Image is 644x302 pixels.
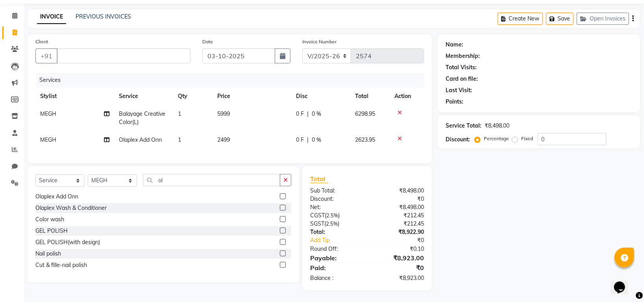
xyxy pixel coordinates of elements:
div: Discount: [304,195,367,203]
span: CGST [310,212,325,219]
div: Total Visits: [446,63,477,72]
span: 0 % [312,136,321,144]
div: ₹212.45 [367,211,430,220]
span: 0 F [296,136,304,144]
input: Search by Name/Mobile/Email/Code [57,48,191,63]
div: Nail polish [35,250,61,258]
div: ₹8,498.00 [367,187,430,195]
div: GEL POLISH [35,227,68,235]
div: GEL POLISH(with design) [35,238,100,246]
div: Payable: [304,253,367,263]
span: 2.5% [326,220,338,227]
div: Discount: [446,135,470,144]
th: Total [350,87,390,105]
span: 0 % [312,110,321,118]
th: Stylist [35,87,114,105]
div: ₹0 [367,195,430,203]
span: 1 [178,110,181,117]
span: 6298.95 [355,110,375,117]
span: 1 [178,136,181,143]
span: Balayage Creative Color(L) [119,110,165,126]
div: ₹8,923.00 [367,274,430,282]
label: Client [35,38,48,45]
span: MEGH [40,136,56,143]
label: Invoice Number [302,38,337,45]
div: Paid: [304,263,367,272]
div: Balance : [304,274,367,282]
div: Name: [446,41,463,49]
div: ₹8,498.00 [485,122,509,130]
span: 2623.95 [355,136,375,143]
span: SGST [310,220,324,227]
span: 0 F [296,110,304,118]
input: Search or Scan [143,174,280,186]
th: Disc [291,87,350,105]
button: Create New [498,13,543,25]
a: Add Tip [304,236,378,245]
div: Cut & fille-nail polish [35,261,87,269]
div: ( ) [304,220,367,228]
div: ₹8,922.90 [367,228,430,236]
span: | [307,136,309,144]
iframe: chat widget [611,271,636,294]
div: ( ) [304,211,367,220]
div: Round Off: [304,245,367,253]
th: Price [213,87,291,105]
div: Total: [304,228,367,236]
div: ₹0 [367,263,430,272]
a: INVOICE [37,10,66,24]
span: Total [310,175,328,183]
th: Qty [173,87,213,105]
span: | [307,110,309,118]
span: 5999 [217,110,230,117]
div: Net: [304,203,367,211]
span: Olaplex Add Onn [119,136,162,143]
div: Services [36,73,430,87]
span: 2499 [217,136,230,143]
div: Olaplex Wash & Conditioner [35,204,107,212]
div: ₹212.45 [367,220,430,228]
div: ₹0.10 [367,245,430,253]
button: +91 [35,48,57,63]
span: 2.5% [326,212,338,219]
button: Save [546,13,574,25]
a: PREVIOUS INVOICES [76,13,131,20]
label: Date [202,38,213,45]
div: Points: [446,98,463,106]
div: Card on file: [446,75,478,83]
div: ₹8,923.00 [367,253,430,263]
div: Color wash [35,215,64,224]
div: ₹8,498.00 [367,203,430,211]
button: Open Invoices [577,13,629,25]
label: Fixed [521,135,533,142]
div: Sub Total: [304,187,367,195]
div: Last Visit: [446,86,472,94]
span: MEGH [40,110,56,117]
div: Olaplex Add Onn [35,193,78,201]
th: Action [390,87,424,105]
div: Service Total: [446,122,481,130]
div: Membership: [446,52,480,60]
th: Service [114,87,173,105]
div: ₹0 [378,236,430,245]
label: Percentage [484,135,509,142]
